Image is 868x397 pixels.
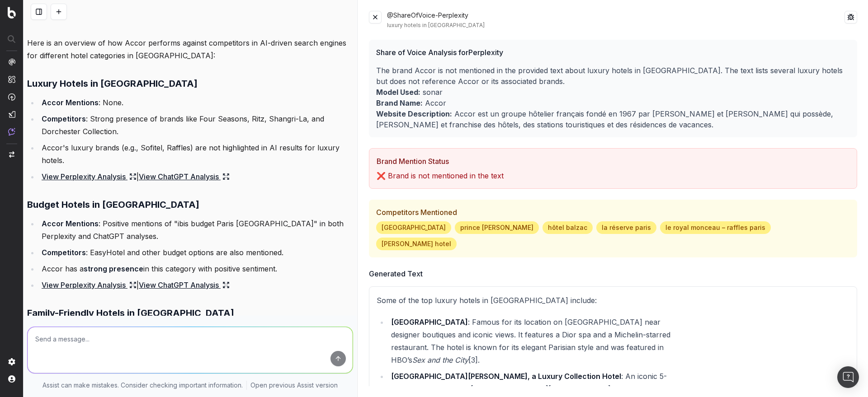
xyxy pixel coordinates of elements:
[27,199,199,210] strong: Budget Hotels in [GEOGRAPHIC_DATA]
[42,114,86,123] strong: Competitors
[455,221,539,234] span: prince [PERSON_NAME]
[376,221,451,234] span: [GEOGRAPHIC_DATA]
[387,22,844,29] div: luxury hotels in [GEOGRAPHIC_DATA]
[377,170,849,181] p: ❌ Brand is not mentioned in the text
[387,11,844,29] div: @ShareOfVoice-Perplexity
[42,219,99,228] strong: Accor Mentions
[596,221,656,234] span: la réserve paris
[376,88,420,97] b: Model Used:
[27,308,234,318] strong: Family-Friendly Hotels in [GEOGRAPHIC_DATA]
[660,221,771,234] span: le royal monceau – raffles paris
[39,112,353,138] li: : Strong presence of brands like Four Seasons, Ritz, Shangri-La, and Dorchester Collection.
[139,170,230,183] a: View ChatGPT Analysis
[376,47,503,58] span: Share of Voice Analysis for Perplexity
[39,262,353,275] li: Accor has a in this category with positive sentiment.
[376,108,850,130] p: Accor est un groupe hôtelier français fondé en 1967 par [PERSON_NAME] et [PERSON_NAME] qui possèd...
[377,294,670,307] p: Some of the top luxury hotels in [GEOGRAPHIC_DATA] include:
[542,221,593,234] span: hôtel balzac
[39,141,353,167] li: Accor's luxury brands (e.g., Sofitel, Raffles) are not highlighted in AI results for luxury hotels.
[376,238,457,250] span: [PERSON_NAME] hotel
[8,128,15,135] img: Assist
[139,279,230,291] a: View ChatGPT Analysis
[27,37,353,62] p: Here is an overview of how Accor performs against competitors in AI-driven search engines for dif...
[42,98,99,107] strong: Accor Mentions
[8,7,16,19] img: Botify logo
[377,156,849,167] h3: Brand Mention Status
[8,375,15,383] img: My account
[42,248,86,257] strong: Competitors
[8,75,15,83] img: Intelligence
[39,246,353,259] li: : EasyHotel and other budget options are also mentioned.
[376,98,850,108] p: Accor
[376,87,850,98] p: sonar
[42,279,137,291] a: View Perplexity Analysis
[376,207,850,218] h3: Competitors Mentioned
[42,381,243,390] p: Assist can make mistakes. Consider checking important information.
[9,151,14,158] img: Switch project
[27,78,198,89] strong: Luxury Hotels in [GEOGRAPHIC_DATA]
[8,58,15,65] img: Analytics
[39,279,353,291] li: |
[84,264,143,273] strong: strong presence
[39,217,353,243] li: : Positive mentions of "ibis budget Paris [GEOGRAPHIC_DATA]" in both Perplexity and ChatGPT analy...
[376,109,452,118] b: Website Description:
[388,316,670,366] li: : Famous for its location on [GEOGRAPHIC_DATA] near designer boutiques and iconic views. It featu...
[391,318,468,327] strong: [GEOGRAPHIC_DATA]
[8,93,15,101] img: Activation
[42,170,137,183] a: View Perplexity Analysis
[369,268,857,279] h3: Generated Text
[376,65,850,87] p: The brand Accor is not mentioned in the provided text about luxury hotels in [GEOGRAPHIC_DATA]. T...
[8,111,15,118] img: Studio
[412,355,468,364] em: Sex and the City
[837,366,859,388] div: Open Intercom Messenger
[39,96,353,109] li: : None.
[391,372,621,381] strong: [GEOGRAPHIC_DATA][PERSON_NAME], a Luxury Collection Hotel
[376,98,423,107] b: Brand Name:
[8,358,15,365] img: Setting
[250,381,338,390] a: Open previous Assist version
[39,170,353,183] li: |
